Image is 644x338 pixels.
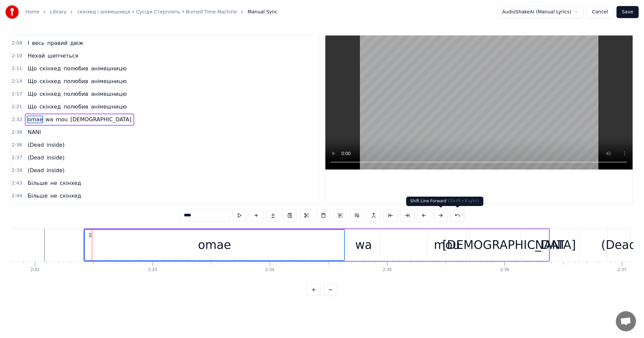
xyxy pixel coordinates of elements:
[46,166,65,174] span: inside)
[27,103,37,111] span: Що
[46,141,65,149] span: inside)
[5,5,19,19] img: youka
[50,9,66,15] a: Library
[27,128,42,136] span: NANI
[439,197,479,206] div: Undo
[39,90,62,98] span: скінхед
[265,267,274,273] div: 2:34
[46,154,65,161] span: inside)
[59,179,82,187] span: скінхед
[50,192,58,200] span: не
[25,9,277,15] nav: breadcrumb
[31,267,40,273] div: 2:32
[59,192,82,200] span: скінхед
[586,6,613,18] button: Cancel
[434,236,460,254] div: mou
[448,199,479,203] span: ( Shift+Right )
[27,141,44,149] span: (Dead
[39,65,62,72] span: скінхед
[12,53,22,59] span: 2:10
[12,180,22,187] span: 2:43
[12,167,22,174] span: 2:39
[248,9,277,15] span: Manual Sync
[69,39,84,47] span: двіж
[12,78,22,85] span: 2:14
[45,116,54,123] span: wa
[27,154,44,161] span: (Dead
[70,116,132,123] span: [DEMOGRAPHIC_DATA]
[12,193,22,199] span: 2:44
[39,103,62,111] span: скінхед
[12,91,22,97] span: 2:17
[55,116,68,123] span: mou
[90,77,127,85] span: анімешницю
[12,116,22,123] span: 2:32
[12,129,22,136] span: 2:36
[406,197,483,206] div: Shift Line Forward
[27,65,37,72] span: Що
[27,116,43,123] span: omae
[12,142,22,148] span: 2:36
[535,236,564,254] div: NANI
[47,52,79,60] span: шепчеться
[442,236,576,254] div: [DEMOGRAPHIC_DATA]
[27,77,37,85] span: Що
[198,236,231,254] div: omae
[77,9,237,15] a: скінхед і анімешниця • Сусіди Стерплять • Burned Time Machine
[39,77,62,85] span: скінхед
[47,39,68,47] span: правий
[500,267,509,273] div: 2:36
[12,65,22,72] span: 2:11
[27,179,48,187] span: Більше
[27,39,30,47] span: І
[27,192,48,200] span: Більше
[90,90,127,98] span: анімешницю
[27,90,37,98] span: Що
[25,9,39,15] a: Home
[90,65,127,72] span: анімешницю
[63,77,89,85] span: полюбив
[12,40,22,47] span: 2:08
[12,104,22,110] span: 2:21
[616,6,639,18] button: Save
[50,179,58,187] span: не
[31,39,45,47] span: весь
[148,267,157,273] div: 2:33
[63,65,89,72] span: полюбив
[618,267,627,273] div: 2:37
[90,103,127,111] span: анімешницю
[12,154,22,161] span: 2:37
[63,90,89,98] span: полюбив
[616,311,636,331] div: Відкритий чат
[27,52,46,60] span: Нехай
[601,236,637,254] div: (Dead
[63,103,89,111] span: полюбив
[383,267,392,273] div: 2:35
[355,236,372,254] div: wa
[27,166,44,174] span: (Dead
